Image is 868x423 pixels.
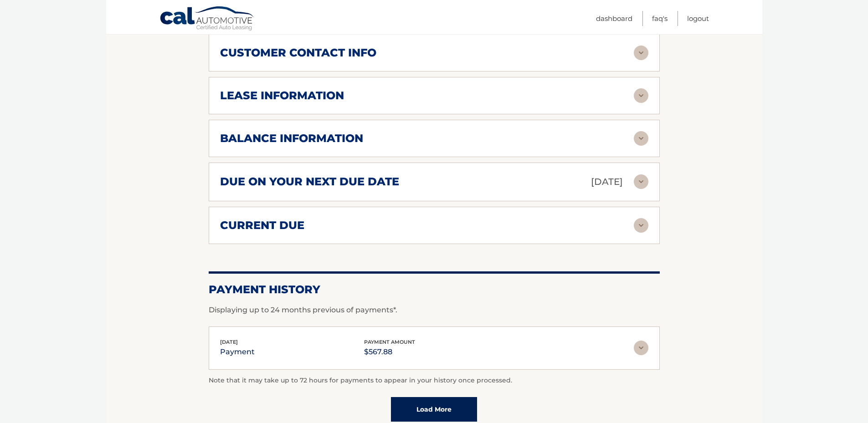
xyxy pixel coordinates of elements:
h2: Payment History [209,283,660,296]
img: accordion-rest.svg [634,131,648,146]
h2: due on your next due date [220,175,399,189]
h2: lease information [220,89,344,102]
a: Cal Automotive [159,6,255,32]
span: [DATE] [220,339,238,345]
img: accordion-rest.svg [634,174,648,189]
h2: current due [220,219,304,232]
p: $567.88 [364,346,415,358]
p: payment [220,346,255,358]
a: Load More [391,397,477,422]
img: accordion-rest.svg [634,341,648,355]
p: Displaying up to 24 months previous of payments*. [209,305,660,316]
img: accordion-rest.svg [634,218,648,233]
h2: customer contact info [220,46,376,60]
a: FAQ's [652,11,668,26]
a: Dashboard [596,11,632,26]
img: accordion-rest.svg [634,46,648,60]
span: payment amount [364,339,415,345]
a: Logout [687,11,709,26]
p: Note that it may take up to 72 hours for payments to appear in your history once processed. [209,375,660,386]
h2: balance information [220,132,363,145]
p: [DATE] [591,174,623,190]
img: accordion-rest.svg [634,88,648,103]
